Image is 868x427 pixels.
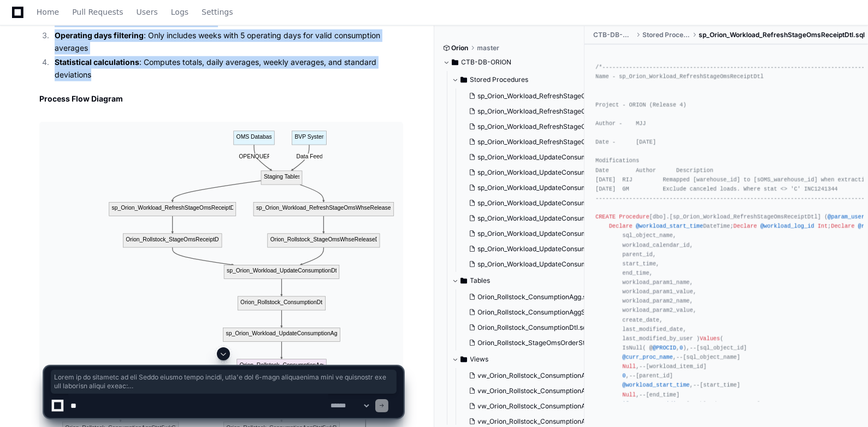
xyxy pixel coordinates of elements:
[55,57,139,67] strong: Statistical calculations
[593,31,634,39] span: CTB-DB-ORION
[478,183,664,192] span: sp_Orion_Workload_UpdateConsumptionAggStat26wkCY.sql
[478,199,664,207] span: sp_Orion_Workload_UpdateConsumptionAggStat52wkCY.sql
[642,31,690,39] span: Stored Procedures
[452,44,469,52] span: Orion
[478,339,618,347] span: Orion_Rollstock_StageOmsOrderStatusDtl.sql
[465,195,588,211] button: sp_Orion_Workload_UpdateConsumptionAggStat52wkCY.sql
[51,29,403,55] li: : Only includes weeks with 5 operating days for valid consumption averages
[831,223,854,229] span: Declare
[478,168,663,177] span: sp_Orion_Workload_UpdateConsumptionAggStat13wkPY.sql
[54,373,393,390] span: Lorem ip do sitametc ad eli Seddo eiusmo tempo incidi, utla'e dol 6-magn aliquaenima mini ve quis...
[478,107,653,116] span: sp_Orion_Workload_RefreshStageOmsOrderStatusDtl.sql
[465,134,588,150] button: sp_Orion_Workload_RefreshStageOmsWhseReleaseDtl.sql
[462,58,512,67] span: CTB-DB-ORION
[477,44,500,52] span: master
[465,320,588,335] button: Orion_Rollstock_ConsumptionDtl.sql
[137,9,158,15] span: Users
[478,138,657,146] span: sp_Orion_Workload_RefreshStageOmsWhseReleaseDtl.sql
[478,260,632,269] span: sp_Orion_Workload_UpdateConsumptionDtlDC.sql
[478,229,660,238] span: sp_Orion_Workload_UpdateConsumptionAggStat5wkPY.sql
[465,119,588,134] button: sp_Orion_Workload_RefreshStageOmsReceiptDtl.sql
[636,223,703,229] span: @workload_start_time
[595,213,616,220] span: CREATE
[465,211,588,226] button: sp_Orion_Workload_UpdateConsumptionAggStat5wkCY.sql
[51,56,403,81] li: : Computes totals, daily averages, weekly averages, and standard deviations
[653,345,676,351] span: @PROCID
[734,223,757,229] span: Declare
[465,104,588,119] button: sp_Orion_Workload_RefreshStageOmsOrderStatusDtl.sql
[760,223,814,229] span: @workload_log_id
[478,308,631,317] span: Orion_Rollstock_ConsumptionAggStat52wkCY.sql
[465,305,588,320] button: Orion_Rollstock_ConsumptionAggStat52wkCY.sql
[465,335,588,351] button: Orion_Rollstock_StageOmsOrderStatusDtl.sql
[465,165,588,180] button: sp_Orion_Workload_UpdateConsumptionAggStat13wkPY.sql
[478,245,622,253] span: sp_Orion_Workload_UpdateConsumptionDtl.sql
[465,241,588,257] button: sp_Orion_Workload_UpdateConsumptionDtl.sql
[470,75,529,84] span: Stored Procedures
[818,223,828,229] span: Int
[460,73,467,86] svg: Directory
[680,345,683,351] span: 0
[37,9,59,15] span: Home
[452,56,458,69] svg: Directory
[609,223,633,229] span: Declare
[465,180,588,195] button: sp_Orion_Workload_UpdateConsumptionAggStat26wkCY.sql
[452,71,586,88] button: Stored Procedures
[171,9,188,15] span: Logs
[478,323,589,332] span: Orion_Rollstock_ConsumptionDtl.sql
[478,153,625,162] span: sp_Orion_Workload_UpdateConsumptionAgg.sql
[465,257,588,272] button: sp_Orion_Workload_UpdateConsumptionDtlDC.sql
[452,272,586,289] button: Tables
[39,93,403,104] h2: Process Flow Diagram
[465,226,588,241] button: sp_Orion_Workload_UpdateConsumptionAggStat5wkPY.sql
[465,150,588,165] button: sp_Orion_Workload_UpdateConsumptionAgg.sql
[699,31,865,39] span: sp_Orion_Workload_RefreshStageOmsReceiptDtl.sql
[478,122,639,131] span: sp_Orion_Workload_RefreshStageOmsReceiptDtl.sql
[619,213,649,220] span: Procedure
[443,54,577,71] button: CTB-DB-ORION
[465,88,588,104] button: sp_Orion_Workload_RefreshStageOmsInventDtl.sql
[478,214,660,223] span: sp_Orion_Workload_UpdateConsumptionAggStat5wkCY.sql
[478,92,634,100] span: sp_Orion_Workload_RefreshStageOmsInventDtl.sql
[202,9,233,15] span: Settings
[72,9,123,15] span: Pull Requests
[700,335,720,342] span: Values
[460,274,467,287] svg: Directory
[470,276,491,285] span: Tables
[55,31,144,40] strong: Operating days filtering
[478,293,592,301] span: Orion_Rollstock_ConsumptionAgg.sql
[690,345,747,351] span: --[sql_object_id]
[465,289,588,305] button: Orion_Rollstock_ConsumptionAgg.sql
